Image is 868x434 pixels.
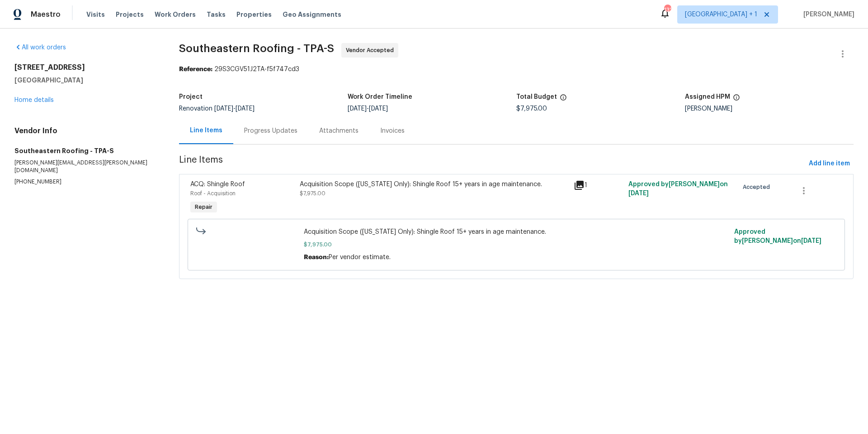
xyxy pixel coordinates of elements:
span: [PERSON_NAME] [800,10,854,19]
b: Reference: [179,66,212,72]
span: The hpm assigned to this work order. [733,94,740,106]
span: Southeastern Roofing - TPA-S [179,43,334,54]
a: Home details [14,97,54,103]
div: Attachments [319,126,359,135]
span: Geo Assignments [283,10,341,19]
div: [PERSON_NAME] [685,106,854,112]
span: Properties [236,10,272,19]
h5: Assigned HPM [685,94,730,100]
h5: Southeastern Roofing - TPA-S [14,146,157,155]
div: 132 [664,5,670,14]
span: Maestro [31,10,61,19]
span: [DATE] [628,190,649,197]
span: $7,975.00 [300,191,325,196]
span: Renovation [179,106,255,112]
span: Per vendor estimate. [329,254,391,260]
span: Add line item [809,158,850,169]
h5: Project [179,94,203,100]
span: Line Items [179,155,805,172]
span: Repair [191,203,216,212]
p: [PERSON_NAME][EMAIL_ADDRESS][PERSON_NAME][DOMAIN_NAME] [14,159,157,174]
span: Visits [86,10,105,19]
div: Invoices [380,126,405,135]
span: ACQ: Shingle Roof [190,181,245,188]
div: Progress Updates [244,126,297,135]
span: [DATE] [348,106,367,112]
span: - [348,106,388,112]
div: Line Items [190,126,222,135]
span: [DATE] [236,106,255,112]
h5: [GEOGRAPHIC_DATA] [14,76,157,85]
a: All work orders [14,44,66,51]
span: Projects [116,10,144,19]
span: Acquisition Scope ([US_STATE] Only): Shingle Roof 15+ years in age maintenance. [304,227,729,236]
span: Work Orders [155,10,196,19]
span: Approved by [PERSON_NAME] on [734,229,821,244]
div: 1 [574,180,623,191]
span: Approved by [PERSON_NAME] on [628,181,728,197]
span: Vendor Accepted [346,46,397,55]
h5: Work Order Timeline [348,94,412,100]
span: Reason: [304,254,329,260]
button: Add line item [805,155,854,172]
span: Tasks [207,11,226,18]
p: [PHONE_NUMBER] [14,178,157,186]
span: $7,975.00 [516,106,547,112]
div: 29S3CGV51J2TA-f5f747cd3 [179,65,854,74]
span: [DATE] [801,238,821,244]
span: Roof - Acquisition [190,191,236,196]
div: Acquisition Scope ([US_STATE] Only): Shingle Roof 15+ years in age maintenance. [300,180,568,189]
h4: Vendor Info [14,126,157,135]
span: [DATE] [369,106,388,112]
span: The total cost of line items that have been proposed by Opendoor. This sum includes line items th... [560,94,567,106]
h5: Total Budget [516,94,557,100]
span: $7,975.00 [304,240,729,249]
span: [DATE] [214,106,233,112]
span: Accepted [743,183,774,192]
span: [GEOGRAPHIC_DATA] + 1 [685,10,757,19]
span: - [214,106,255,112]
h2: [STREET_ADDRESS] [14,63,157,72]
